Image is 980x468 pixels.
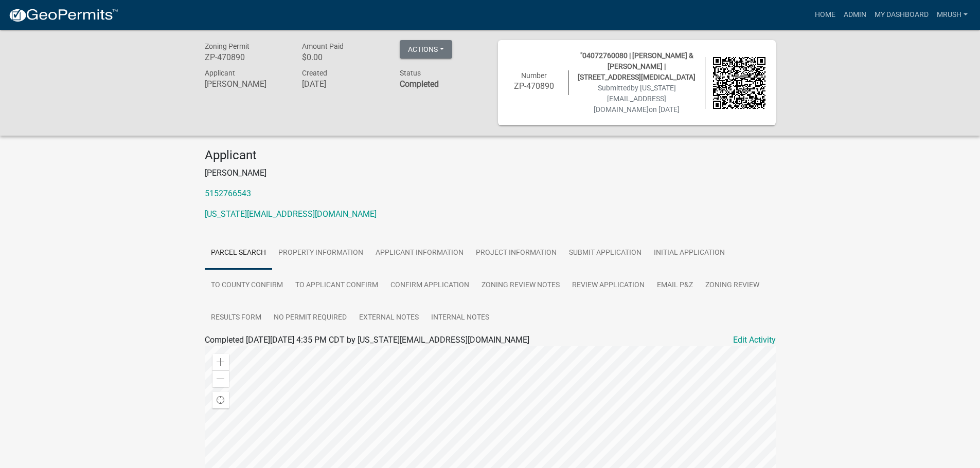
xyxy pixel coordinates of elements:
[811,5,840,25] a: Home
[302,52,384,62] h6: $0.00
[212,370,229,387] div: Zoom out
[212,354,229,370] div: Zoom in
[400,79,439,89] strong: Completed
[563,237,648,270] a: Submit Application
[425,302,495,334] a: Internal Notes
[205,335,529,345] span: Completed [DATE][DATE] 4:35 PM CDT by [US_STATE][EMAIL_ADDRESS][DOMAIN_NAME]
[302,69,327,77] span: Created
[840,5,870,25] a: Admin
[578,51,696,81] span: "04072760080 | [PERSON_NAME] & [PERSON_NAME] | [STREET_ADDRESS][MEDICAL_DATA]
[651,269,699,302] a: Email P&Z
[302,79,384,89] h6: [DATE]
[699,269,765,302] a: Zoning Review
[205,69,235,77] span: Applicant
[353,302,425,334] a: External Notes
[566,269,651,302] a: Review Application
[369,237,470,270] a: Applicant Information
[400,69,421,77] span: Status
[205,167,776,179] p: [PERSON_NAME]
[384,269,475,302] a: Confirm Application
[205,189,251,198] a: 5152766543
[594,84,676,114] span: by [US_STATE][EMAIL_ADDRESS][DOMAIN_NAME]
[713,57,765,109] img: QR code
[205,52,287,62] h6: ZP-470890
[648,237,731,270] a: Initial Application
[870,5,933,25] a: My Dashboard
[933,5,972,25] a: MRush
[205,79,287,89] h6: [PERSON_NAME]
[205,209,377,219] a: [US_STATE][EMAIL_ADDRESS][DOMAIN_NAME]
[400,40,452,59] button: Actions
[205,42,250,50] span: Zoning Permit
[470,237,563,270] a: Project Information
[594,84,680,114] span: Submitted on [DATE]
[508,81,561,91] h6: ZP-470890
[205,302,268,334] a: Results Form
[475,269,566,302] a: Zoning Review Notes
[212,392,229,408] div: Find my location
[302,42,344,50] span: Amount Paid
[205,237,272,270] a: Parcel Search
[205,148,776,163] h4: Applicant
[289,269,384,302] a: To Applicant Confirm
[272,237,369,270] a: Property Information
[733,334,776,346] a: Edit Activity
[521,71,547,80] span: Number
[268,302,353,334] a: No Permit Required
[205,269,289,302] a: To County Confirm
